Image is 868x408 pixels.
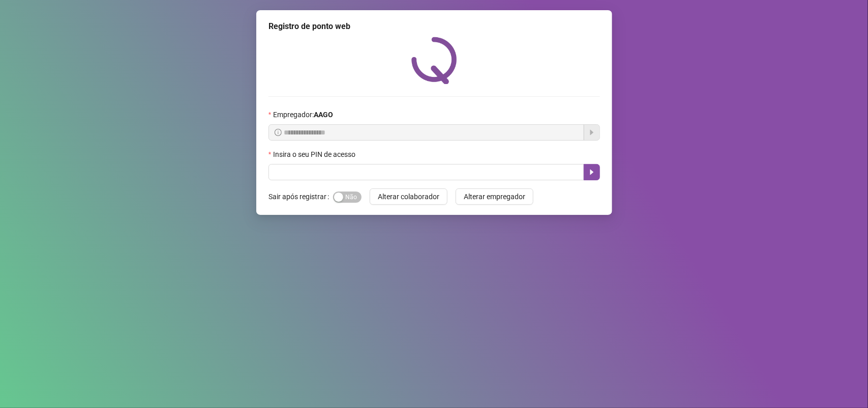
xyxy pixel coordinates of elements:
button: Alterar empregador [456,188,533,205]
span: Empregador : [273,109,333,120]
span: Alterar empregador [464,191,525,202]
div: Registro de ponto web [268,20,600,33]
span: Alterar colaborador [378,191,439,202]
img: QRPoint [411,37,457,84]
strong: AAGO [314,111,333,119]
label: Sair após registrar [268,188,333,205]
span: caret-right [588,168,596,176]
button: Alterar colaborador [370,188,447,205]
label: Insira o seu PIN de acesso [268,149,362,160]
span: info-circle [275,129,282,136]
